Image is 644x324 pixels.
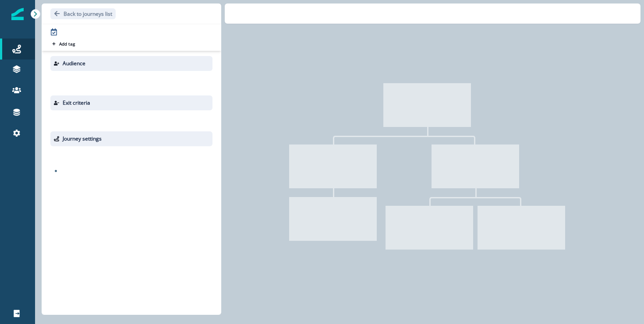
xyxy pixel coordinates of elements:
[50,8,116,19] button: Go back
[11,8,24,20] img: Inflection
[50,40,77,47] button: Add tag
[59,41,75,46] p: Add tag
[63,99,90,107] p: Exit criteria
[64,10,112,18] p: Back to journeys list
[63,60,85,67] p: Audience
[63,135,102,143] p: Journey settings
